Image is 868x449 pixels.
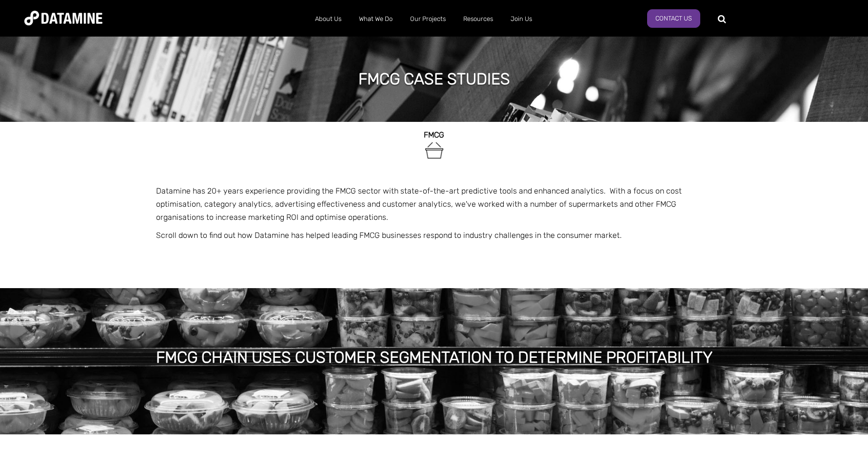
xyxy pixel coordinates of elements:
a: Resources [454,6,502,32]
a: What We Do [350,6,401,32]
a: Join Us [502,6,541,32]
img: FMCG-1 [423,139,445,161]
a: Our Projects [401,6,454,32]
img: Datamine [24,11,102,25]
h1: FMCG case studies [358,68,510,90]
a: About Us [306,6,350,32]
h1: FMCG CHAIN USES CUSTOMER SEGMENTATION TO DETERMINE PROFITABILITY [156,347,712,368]
h2: FMCG [156,131,712,139]
p: Datamine has 20+ years experience providing the FMCG sector with state-of-the-art predictive tool... [156,184,712,224]
p: Scroll down to find out how Datamine has helped leading FMCG businesses respond to industry chall... [156,229,712,242]
a: Contact Us [647,9,700,28]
